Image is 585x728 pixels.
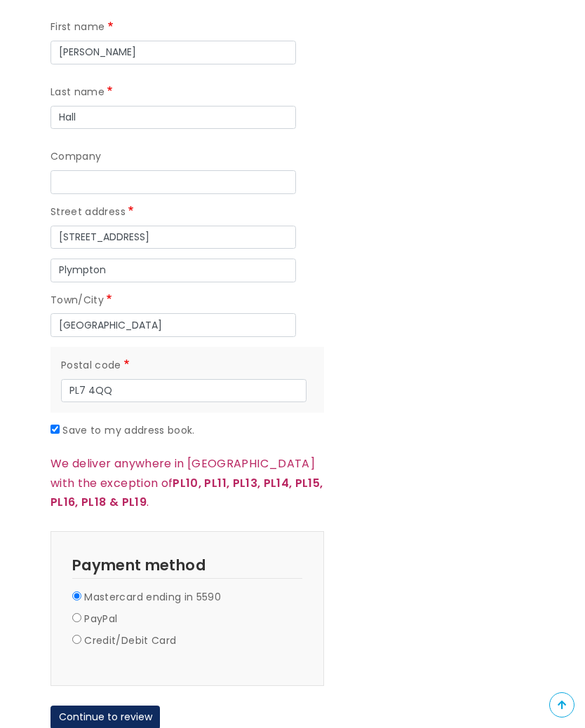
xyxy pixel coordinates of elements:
[51,475,323,510] strong: PL10, PL11, PL13, PL14, PL15, PL16, PL18 & PL19
[51,19,116,36] label: First name
[72,555,206,575] span: Payment method
[51,292,115,309] label: Town/City
[84,589,221,606] label: Mastercard ending in 5590
[51,454,324,511] p: We deliver anywhere in [GEOGRAPHIC_DATA] with the exception of .
[84,611,117,628] label: PayPal
[61,357,132,374] label: Postal code
[84,633,176,650] label: Credit/Debit Card
[51,84,116,101] label: Last name
[62,423,194,439] label: Save to my address book.
[51,204,136,221] label: Street address
[51,149,101,165] label: Company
